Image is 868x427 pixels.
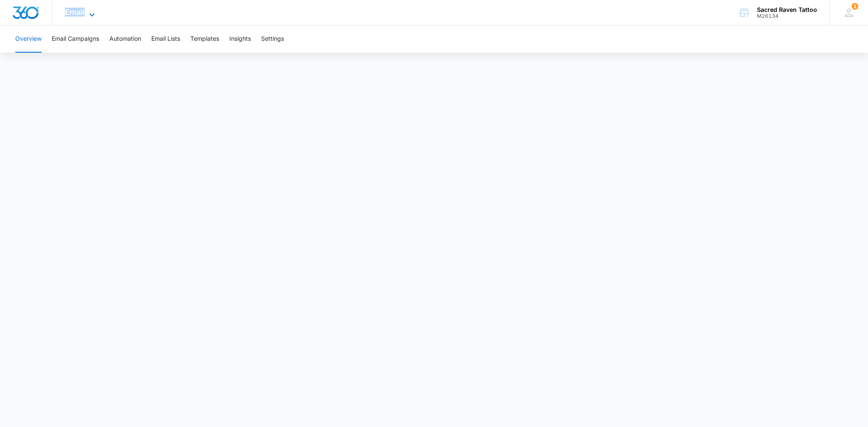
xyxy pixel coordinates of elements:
[851,3,858,10] span: 1
[229,25,251,53] button: Insights
[851,3,858,10] div: notifications count
[190,25,219,53] button: Templates
[757,13,817,19] div: account id
[65,8,85,17] span: Email
[151,25,180,53] button: Email Lists
[757,6,817,13] div: account name
[109,25,141,53] button: Automation
[52,25,99,53] button: Email Campaigns
[15,25,42,53] button: Overview
[261,25,284,53] button: Settings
